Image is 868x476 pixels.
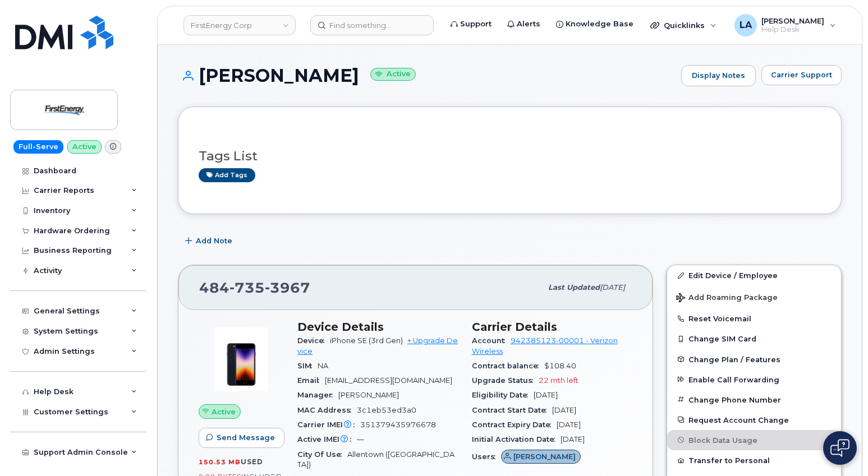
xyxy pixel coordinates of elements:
span: — [357,435,364,443]
button: Change Phone Number [667,390,841,410]
h3: Device Details [297,320,458,334]
button: Carrier Support [761,65,842,85]
a: + Upgrade Device [297,336,458,355]
span: Users [472,452,501,461]
span: Add Note [196,235,232,246]
img: image20231002-3703462-1angbar.jpeg [208,326,275,393]
span: Account [472,336,511,345]
span: iPhone SE (3rd Gen) [330,336,403,345]
span: [EMAIL_ADDRESS][DOMAIN_NAME] [325,376,452,385]
button: Change SIM Card [667,329,841,349]
span: Active [212,406,236,417]
button: Send Message [199,428,284,448]
button: Add Roaming Package [667,285,841,308]
span: $108.40 [544,362,576,370]
span: 22 mth left [539,376,578,385]
span: Manager [297,391,338,399]
a: Edit Device / Employee [667,265,841,285]
span: Allentown ([GEOGRAPHIC_DATA]) [297,450,454,469]
button: Reset Voicemail [667,308,841,329]
span: Add Roaming Package [676,293,778,304]
span: Device [297,336,330,345]
span: [DATE] [534,391,558,399]
span: Email [297,376,325,385]
span: 3967 [265,279,310,296]
a: 942385123-00001 - Verizon Wireless [472,336,618,355]
span: 484 [199,279,310,296]
button: Enable Call Forwarding [667,369,841,390]
span: [DATE] [557,420,581,429]
span: 735 [229,279,265,296]
span: used [241,457,263,466]
h1: [PERSON_NAME] [178,66,676,85]
h3: Carrier Details [472,320,633,334]
span: Change Plan / Features [688,355,780,363]
span: 150.53 MB [199,458,241,466]
span: Eligibility Date [472,391,534,399]
span: Carrier Support [771,70,832,80]
small: Active [370,68,416,81]
span: Contract balance [472,362,544,370]
button: Block Data Usage [667,430,841,450]
span: Active IMEI [297,435,357,443]
span: 3c1eb53ed3a0 [357,406,416,414]
span: MAC Address [297,406,357,414]
span: Enable Call Forwarding [688,375,779,383]
span: Send Message [217,432,275,443]
a: [PERSON_NAME] [501,452,581,461]
button: Change Plan / Features [667,349,841,369]
span: [PERSON_NAME] [338,391,399,399]
span: [DATE] [600,283,625,292]
span: Contract Start Date [472,406,552,414]
span: Contract Expiry Date [472,420,557,429]
a: Display Notes [681,65,756,86]
a: Add tags [199,168,255,182]
button: Request Account Change [667,410,841,430]
span: [DATE] [561,435,585,443]
span: 351379435976678 [360,420,436,429]
span: City Of Use [297,450,347,459]
button: Transfer to Personal [667,450,841,470]
span: Upgrade Status [472,376,539,385]
span: Initial Activation Date [472,435,561,443]
span: NA [318,362,328,370]
img: Open chat [830,439,849,457]
span: Carrier IMEI [297,420,360,429]
button: Add Note [178,231,242,251]
h3: Tags List [199,149,821,163]
span: Last updated [548,283,600,292]
span: [PERSON_NAME] [513,451,576,462]
span: SIM [297,362,318,370]
span: [DATE] [552,406,576,414]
